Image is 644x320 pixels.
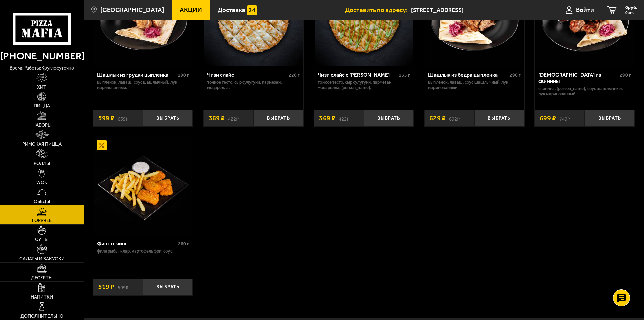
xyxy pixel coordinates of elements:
[339,115,349,122] s: 422 ₽
[36,180,47,185] span: WOK
[345,7,411,13] span: Доставить по адресу:
[143,110,193,127] button: Выбрать
[98,284,114,290] span: 519 ₽
[559,115,570,122] s: 749 ₽
[538,72,618,84] div: [DEMOGRAPHIC_DATA] из свинины
[97,140,107,150] img: Акционный
[31,276,52,280] span: Десерты
[319,115,335,122] span: 369 ₽
[31,295,53,300] span: Напитки
[625,11,637,15] span: 0 шт.
[625,5,637,10] span: 0 руб.
[449,115,460,122] s: 692 ₽
[620,72,631,78] span: 290 г
[19,257,65,261] span: Салаты и закуски
[97,240,177,247] div: Фиш-н-чипс
[178,72,189,78] span: 290 г
[228,115,239,122] s: 422 ₽
[218,7,245,13] span: Доставка
[207,80,300,90] p: тонкое тесто, сыр сулугуни, пармезан, моцарелла.
[97,248,189,254] p: филе рыбы, кляр, картофель фри, соус.
[22,142,62,147] span: Римская пицца
[118,284,128,290] s: 599 ₽
[318,80,410,90] p: тонкое тесто, сыр сулугуни, пармезан, моцарелла, [PERSON_NAME].
[178,241,189,247] span: 260 г
[100,7,164,13] span: [GEOGRAPHIC_DATA]
[538,86,631,97] p: свинина, [PERSON_NAME], соус шашлычный, лук маринованный.
[97,72,177,78] div: Шашлык из грудки цыпленка
[411,4,540,16] input: Ваш адрес доставки
[98,115,114,122] span: 599 ₽
[364,110,414,127] button: Выбрать
[180,7,202,13] span: Акции
[509,72,521,78] span: 290 г
[209,115,225,122] span: 369 ₽
[428,80,521,90] p: цыпленок, лаваш, соус шашлычный, лук маринованный.
[207,72,287,78] div: Чизи слайс
[34,199,50,204] span: Обеды
[93,137,193,235] a: АкционныйФиш-н-чипс
[429,115,446,122] span: 629 ₽
[32,218,52,223] span: Горячее
[399,72,410,78] span: 235 г
[34,104,50,108] span: Пицца
[35,237,48,242] span: Супы
[143,279,193,295] button: Выбрать
[585,110,635,127] button: Выбрать
[94,137,192,235] img: Фиш-н-чипс
[254,110,303,127] button: Выбрать
[576,7,594,13] span: Войти
[289,72,300,78] span: 220 г
[318,72,397,78] div: Чизи слайс с [PERSON_NAME]
[37,85,46,90] span: Хит
[32,123,51,128] span: Наборы
[428,72,508,78] div: Шашлык из бедра цыпленка
[20,314,63,319] span: Дополнительно
[34,161,50,166] span: Роллы
[247,5,257,15] img: 15daf4d41897b9f0e9f617042186c801.svg
[540,115,556,122] span: 699 ₽
[474,110,524,127] button: Выбрать
[97,80,189,90] p: цыпленок, лаваш, соус шашлычный, лук маринованный.
[118,115,128,122] s: 659 ₽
